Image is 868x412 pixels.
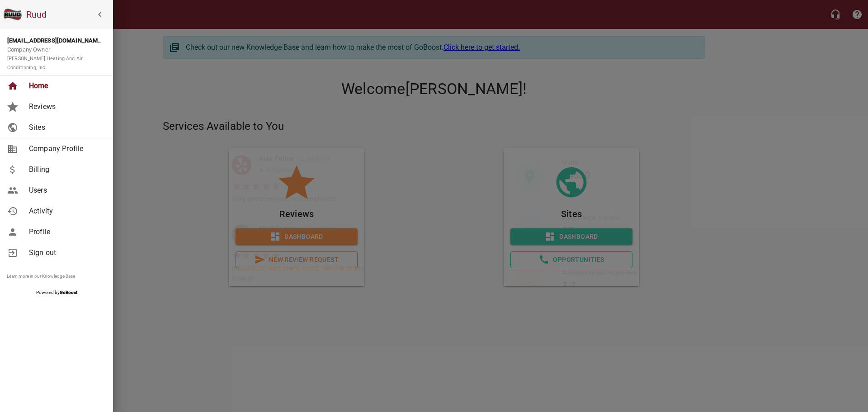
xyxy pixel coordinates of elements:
span: Activity [29,206,102,217]
span: Powered by [36,290,77,295]
span: Users [29,185,102,196]
span: Home [29,81,102,91]
span: Company Profile [29,143,102,154]
strong: [EMAIL_ADDRESS][DOMAIN_NAME] [7,37,103,44]
strong: GoBoost [60,290,77,295]
span: Sign out [29,247,102,258]
h6: Ruud [26,7,109,22]
img: ruud_favicon.png [4,5,22,24]
span: Company Owner [7,46,83,71]
span: Profile [29,227,102,237]
span: Billing [29,164,102,175]
span: Reviews [29,101,102,112]
span: Sites [29,122,102,133]
small: [PERSON_NAME] Heating And Air Conditioning, Inc. [7,56,83,71]
a: Learn more in our Knowledge Base [7,274,75,279]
